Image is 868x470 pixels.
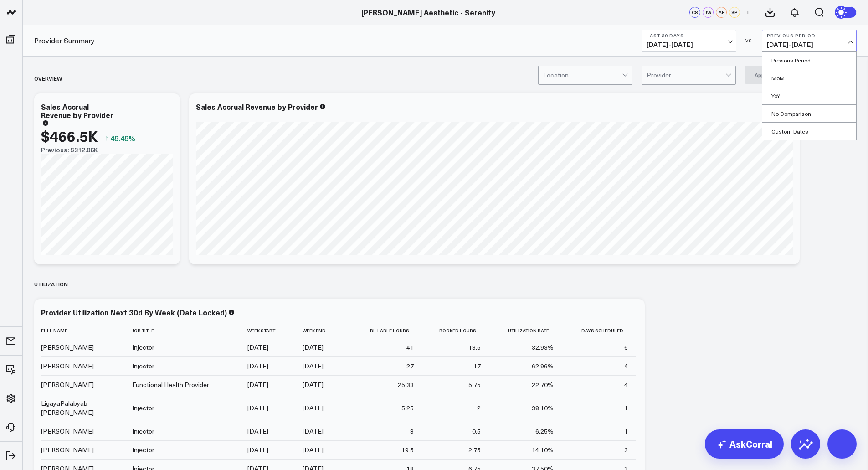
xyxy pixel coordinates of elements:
div: [DATE] [247,427,268,436]
div: [DATE] [303,362,324,371]
th: Billable Hours [351,323,422,338]
div: [DATE] [303,445,324,455]
th: Full Name [41,323,132,338]
span: 49.49% [110,133,135,143]
div: CS [689,7,700,18]
div: 17 [473,362,481,371]
div: 2.75 [468,445,481,455]
div: 38.10% [532,403,554,413]
div: 13.5 [468,343,481,352]
div: [PERSON_NAME] [41,445,94,455]
span: + [746,9,750,15]
th: Week Start [247,323,303,338]
div: [DATE] [303,403,324,413]
span: [DATE] - [DATE] [647,41,731,48]
b: Last 30 Days [647,33,731,38]
div: 32.93% [532,343,554,352]
div: LigayaPalabyab [PERSON_NAME] [41,399,124,417]
div: 0.5 [472,427,481,436]
div: Injector [132,427,154,436]
div: 1 [624,427,628,436]
a: AskCorral [705,429,784,459]
button: Previous Period[DATE]-[DATE] [762,30,857,52]
div: $466.5K [41,128,98,144]
div: 2 [477,403,481,413]
div: [DATE] [303,427,324,436]
th: Days Scheduled [562,323,636,338]
div: 62.96% [532,362,554,371]
div: Injector [132,362,154,371]
b: Previous Period [767,33,852,38]
div: Injector [132,445,154,455]
div: [DATE] [247,362,268,371]
a: YoY [762,87,856,104]
div: 5.25 [401,403,414,413]
div: [PERSON_NAME] [41,427,94,436]
th: Utilization Rate [489,323,562,338]
div: AF [716,7,727,18]
th: Booked Hours [422,323,489,338]
div: 25.33 [398,380,414,389]
a: MoM [762,69,856,87]
div: 5.75 [468,380,481,389]
div: 3 [624,445,628,455]
div: Previous: $312.06K [41,146,173,154]
div: Functional Health Provider [132,380,209,389]
div: UTILIZATION [34,274,68,294]
div: Sales Accrual Revenue by Provider [196,102,318,112]
div: Injector [132,343,154,352]
a: Previous Period [762,52,856,69]
div: 8 [410,427,414,436]
div: JW [703,7,714,18]
div: 4 [624,380,628,389]
div: [DATE] [247,343,268,352]
div: Provider Utilization Next 30d By Week (Date Locked) [41,307,227,317]
span: [DATE] - [DATE] [767,41,852,48]
div: Overview [34,68,62,89]
th: Job Title [132,323,247,338]
div: Injector [132,403,154,413]
div: [PERSON_NAME] [41,362,94,371]
div: 6.25% [535,427,554,436]
div: [DATE] [303,380,324,389]
div: 6 [624,343,628,352]
div: SP [729,7,740,18]
button: Apply Filters [745,66,796,84]
a: Provider Summary [34,36,95,46]
div: 27 [406,362,414,371]
div: [DATE] [247,445,268,455]
div: [PERSON_NAME] [41,380,94,389]
div: 41 [406,343,414,352]
a: Custom Dates [762,123,856,140]
div: 14.10% [532,445,554,455]
div: 22.70% [532,380,554,389]
div: [DATE] [303,343,324,352]
div: 19.5 [401,445,414,455]
div: 4 [624,362,628,371]
div: [PERSON_NAME] [41,343,94,352]
div: 1 [624,403,628,413]
div: VS [741,38,757,43]
div: Sales Accrual Revenue by Provider [41,102,113,120]
button: + [742,7,753,18]
a: [PERSON_NAME] Aesthetic - Serenity [361,7,495,17]
a: No Comparison [762,105,856,122]
button: Last 30 Days[DATE]-[DATE] [642,30,736,52]
div: [DATE] [247,403,268,413]
div: [DATE] [247,380,268,389]
th: Week End [303,323,351,338]
span: ↑ [105,132,108,144]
